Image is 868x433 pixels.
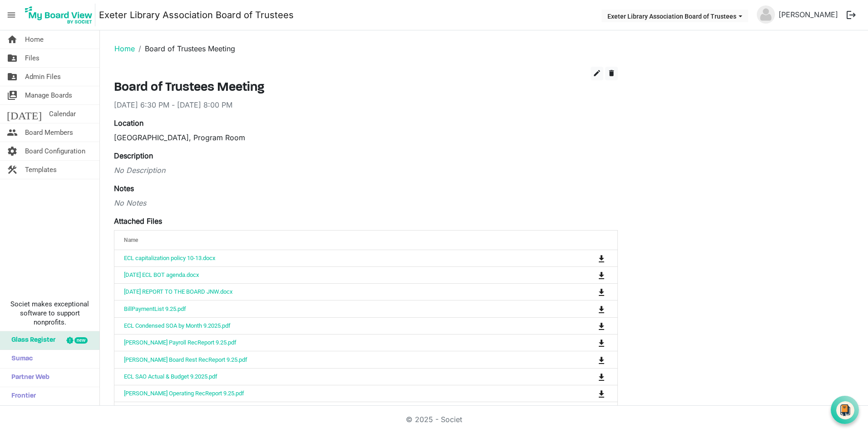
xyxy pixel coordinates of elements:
button: Download [595,252,608,265]
img: no-profile-picture.svg [757,5,775,24]
span: Name [124,237,138,243]
span: Frontier [7,387,36,405]
span: Board Members [25,123,73,142]
a: My Board View Logo [22,4,99,26]
button: Download [595,285,608,298]
button: Download [595,269,608,281]
a: ECL capitalization policy 10-13.docx [124,255,215,261]
td: ECL capitalization policy 10-13.docx is template cell column header Name [114,250,561,266]
span: Manage Boards [25,86,72,104]
td: is Command column column header [561,351,617,368]
td: is Command column column header [561,402,617,418]
a: Home [114,44,135,53]
span: delete [607,69,616,77]
span: folder_shared [7,68,18,86]
span: Societ makes exceptional software to support nonprofits. [4,300,95,327]
td: Tompkins Operating RecReport 9.25.pdf is template cell column header Name [114,385,561,402]
li: Board of Trustees Meeting [135,43,235,54]
span: [DATE] [7,105,42,123]
span: people [7,123,18,142]
span: settings [7,142,18,160]
a: [PERSON_NAME] [775,5,842,24]
a: [DATE] ECL BOT agenda.docx [124,271,199,278]
button: edit [591,67,603,80]
button: Download [595,387,608,400]
td: ECL SAO Actual & Budget 9.2025.pdf is template cell column header Name [114,368,561,385]
span: construction [7,161,18,179]
a: BillPaymentList 9.25.pdf [124,305,186,312]
span: menu [3,6,20,24]
a: [PERSON_NAME] Board Rest RecReport 9.25.pdf [124,356,247,363]
td: ECL Financial Position 9.2025.pdf is template cell column header Name [114,402,561,418]
a: [PERSON_NAME] Payroll RecReport 9.25.pdf [124,339,237,346]
span: switch_account [7,86,18,104]
td: is Command column column header [561,266,617,283]
span: edit [593,69,601,77]
button: Download [595,320,608,332]
label: Attached Files [114,216,162,226]
span: Sumac [7,350,33,368]
span: Partner Web [7,369,49,387]
h3: Board of Trustees Meeting [114,80,618,96]
td: is Command column column header [561,317,617,334]
td: 2025 OCTOBER REPORT TO THE BOARD JNW.docx is template cell column header Name [114,283,561,300]
a: [PERSON_NAME] Operating RecReport 9.25.pdf [124,390,244,397]
div: [DATE] 6:30 PM - [DATE] 8:00 PM [114,99,618,110]
a: [DATE] REPORT TO THE BOARD JNW.docx [124,288,232,295]
td: is Command column column header [561,283,617,300]
div: No Notes [114,197,618,208]
td: October 13 2025 ECL BOT agenda.docx is template cell column header Name [114,266,561,283]
span: Calendar [49,105,76,123]
td: Tompkins Payroll RecReport 9.25.pdf is template cell column header Name [114,334,561,351]
span: Files [25,49,39,67]
div: No Description [114,165,618,176]
img: My Board View Logo [22,4,95,26]
span: home [7,30,18,49]
a: ECL Condensed SOA by Month 9.2025.pdf [124,322,231,329]
span: Glass Register [7,331,55,349]
span: folder_shared [7,49,18,67]
td: BillPaymentList 9.25.pdf is template cell column header Name [114,300,561,317]
span: Board Configuration [25,142,85,160]
span: Admin Files [25,68,61,86]
label: Location [114,118,143,128]
button: Download [595,404,608,417]
a: © 2025 - Societ [406,415,462,424]
button: Download [595,353,608,366]
div: new [74,337,88,344]
td: Tompkins Board Rest RecReport 9.25.pdf is template cell column header Name [114,351,561,368]
label: Notes [114,183,134,194]
div: [GEOGRAPHIC_DATA], Program Room [114,132,618,143]
button: logout [842,5,861,25]
button: delete [605,67,618,80]
td: is Command column column header [561,385,617,402]
td: ECL Condensed SOA by Month 9.2025.pdf is template cell column header Name [114,317,561,334]
button: Download [595,302,608,315]
span: Templates [25,161,57,179]
button: Exeter Library Association Board of Trustees dropdownbutton [602,10,748,22]
button: Download [595,336,608,349]
td: is Command column column header [561,368,617,385]
button: Download [595,370,608,383]
label: Description [114,150,153,161]
span: Home [25,30,44,49]
a: Exeter Library Association Board of Trustees [99,6,294,24]
td: is Command column column header [561,250,617,266]
a: ECL SAO Actual & Budget 9.2025.pdf [124,373,217,380]
td: is Command column column header [561,334,617,351]
td: is Command column column header [561,300,617,317]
